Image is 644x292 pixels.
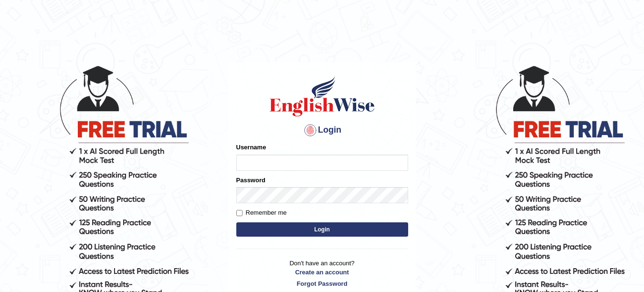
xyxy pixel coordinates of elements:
label: Username [236,143,266,152]
input: Remember me [236,210,243,216]
button: Login [236,222,408,237]
img: Logo of English Wise sign in for intelligent practice with AI [268,75,377,118]
h4: Login [236,123,408,138]
a: Forgot Password [236,279,408,288]
label: Remember me [236,208,287,218]
p: Don't have an account? [236,259,408,288]
label: Password [236,176,265,185]
a: Create an account [236,268,408,277]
